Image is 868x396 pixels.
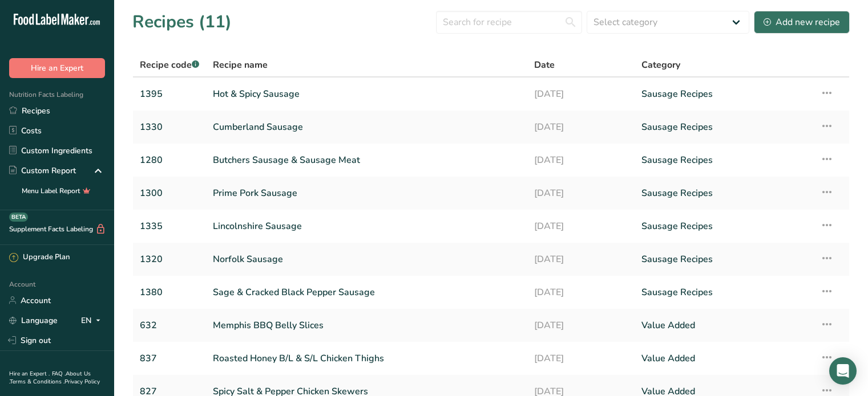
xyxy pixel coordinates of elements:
div: Custom Report [9,165,76,177]
a: About Us . [9,370,91,386]
a: [DATE] [534,313,628,337]
div: BETA [9,213,28,222]
button: Add new recipe [754,11,850,34]
a: Sausage Recipes [641,82,806,106]
a: Hire an Expert . [9,370,50,378]
a: 837 [140,346,199,370]
a: Sausage Recipes [641,148,806,172]
a: Sausage Recipes [641,115,806,139]
a: Butchers Sausage & Sausage Meat [213,148,520,172]
a: [DATE] [534,280,628,304]
a: 1380 [140,280,199,304]
a: 632 [140,313,199,337]
a: Sausage Recipes [641,247,806,271]
a: Prime Pork Sausage [213,181,520,205]
a: Memphis BBQ Belly Slices [213,313,520,337]
a: 1335 [140,214,199,238]
span: Recipe code [140,59,199,71]
a: 1395 [140,82,199,106]
div: Add new recipe [764,15,840,29]
span: Date [534,58,555,72]
a: [DATE] [534,82,628,106]
a: 1300 [140,181,199,205]
a: Privacy Policy [64,378,100,386]
a: Value Added [641,346,806,370]
a: Cumberland Sausage [213,115,520,139]
a: Sausage Recipes [641,214,806,238]
a: Sausage Recipes [641,280,806,304]
a: [DATE] [534,346,628,370]
a: FAQ . [52,370,66,378]
input: Search for recipe [436,11,582,34]
a: [DATE] [534,214,628,238]
a: [DATE] [534,181,628,205]
a: Terms & Conditions . [10,378,64,386]
h1: Recipes (11) [132,9,232,35]
a: Hot & Spicy Sausage [213,82,520,106]
button: Hire an Expert [9,58,105,78]
a: [DATE] [534,115,628,139]
a: Language [9,311,58,330]
a: Lincolnshire Sausage [213,214,520,238]
a: Value Added [641,313,806,337]
a: [DATE] [534,247,628,271]
a: Roasted Honey B/L & S/L Chicken Thighs [213,346,520,370]
a: Norfolk Sausage [213,247,520,271]
div: Open Intercom Messenger [829,357,857,385]
a: 1280 [140,148,199,172]
span: Recipe name [213,58,268,72]
a: [DATE] [534,148,628,172]
div: Upgrade Plan [9,252,70,263]
a: Sage & Cracked Black Pepper Sausage [213,280,520,304]
a: 1320 [140,247,199,271]
span: Category [641,58,680,72]
a: Sausage Recipes [641,181,806,205]
div: EN [81,313,105,327]
a: 1330 [140,115,199,139]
